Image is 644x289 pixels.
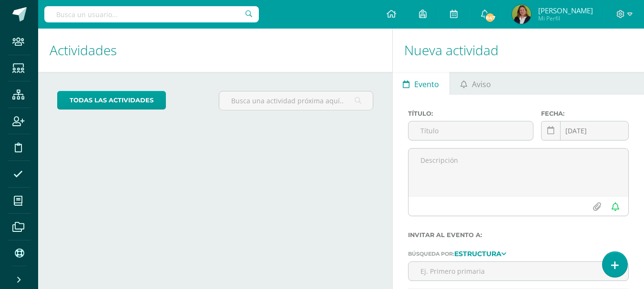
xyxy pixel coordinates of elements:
a: todas las Actividades [57,91,166,110]
input: Ej. Primero primaria [409,262,628,280]
h1: Actividades [50,29,381,72]
label: Invitar al evento a: [408,231,629,239]
img: a164061a65f1df25e60207af94843a26.png [512,5,531,24]
span: 847 [485,12,495,23]
span: Mi Perfil [538,14,593,22]
strong: Estructura [454,249,501,258]
a: Aviso [450,72,501,95]
a: Evento [393,72,450,95]
a: Estructura [454,250,506,257]
label: Título: [408,110,534,117]
input: Fecha de entrega [542,121,628,140]
span: Aviso [472,73,491,96]
span: [PERSON_NAME] [538,6,593,15]
span: Evento [414,73,439,96]
input: Busca un usuario... [44,6,259,22]
span: Búsqueda por: [408,250,454,257]
label: Fecha: [541,110,629,117]
input: Título [409,121,533,140]
h1: Nueva actividad [404,29,633,72]
input: Busca una actividad próxima aquí... [219,91,372,110]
